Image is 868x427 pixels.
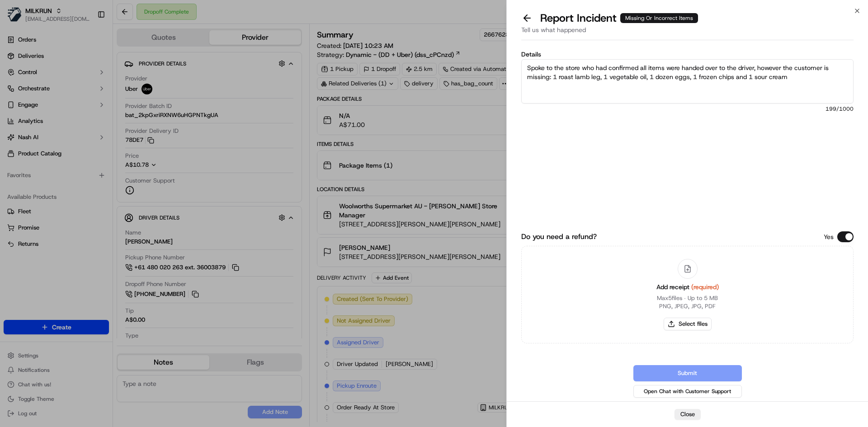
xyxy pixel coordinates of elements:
p: Max 5 files ∙ Up to 5 MB [657,294,718,302]
div: Tell us what happened [521,25,854,40]
textarea: Spoke to the store who had confirmed all items were handed over to the driver, however the custom... [521,59,854,103]
button: Select files [664,318,712,330]
label: Do you need a refund? [521,231,597,242]
button: Open Chat with Customer Support [633,385,742,398]
span: Add receipt [656,283,719,291]
p: Report Incident [540,11,698,25]
span: (required) [691,283,719,291]
p: PNG, JPEG, JPG, PDF [659,302,716,310]
span: 199 /1000 [521,105,854,113]
button: Close [675,409,701,420]
label: Details [521,51,854,57]
p: Yes [824,232,834,241]
div: Missing Or Incorrect Items [620,13,698,23]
